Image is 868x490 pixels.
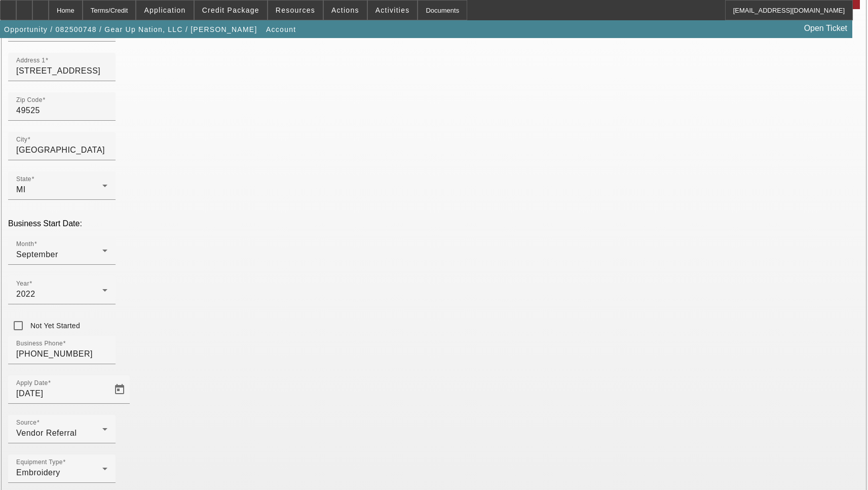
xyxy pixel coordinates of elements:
span: Account [266,25,296,33]
span: Resources [276,6,315,14]
span: Vendor Referral [16,429,77,437]
p: Business Start Date: [8,219,860,228]
mat-label: Business Phone [16,340,63,347]
button: Application [136,1,193,20]
mat-label: Month [16,241,34,248]
mat-label: City [16,136,27,143]
a: Open Ticket [800,20,851,37]
mat-label: Source [16,419,36,426]
span: Application [144,6,185,14]
mat-label: Zip Code [16,97,43,103]
mat-label: Year [16,281,29,287]
button: Actions [324,1,367,20]
button: Open calendar [109,379,130,400]
button: Activities [368,1,418,20]
span: MI [16,185,26,194]
span: Embroidery [16,468,60,477]
mat-label: State [16,176,31,183]
mat-label: Address 1 [16,57,45,64]
button: Resources [268,1,323,20]
span: September [16,250,58,259]
mat-label: Equipment Type [16,459,63,466]
label: Not Yet Started [28,321,80,331]
span: 2022 [16,290,35,298]
span: Activities [375,6,410,14]
span: Opportunity / 082500748 / Gear Up Nation, LLC / [PERSON_NAME] [4,25,257,33]
span: Credit Package [202,6,259,14]
button: Credit Package [195,1,267,20]
button: Account [263,20,298,39]
mat-label: Apply Date [16,380,48,387]
span: Actions [331,6,359,14]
